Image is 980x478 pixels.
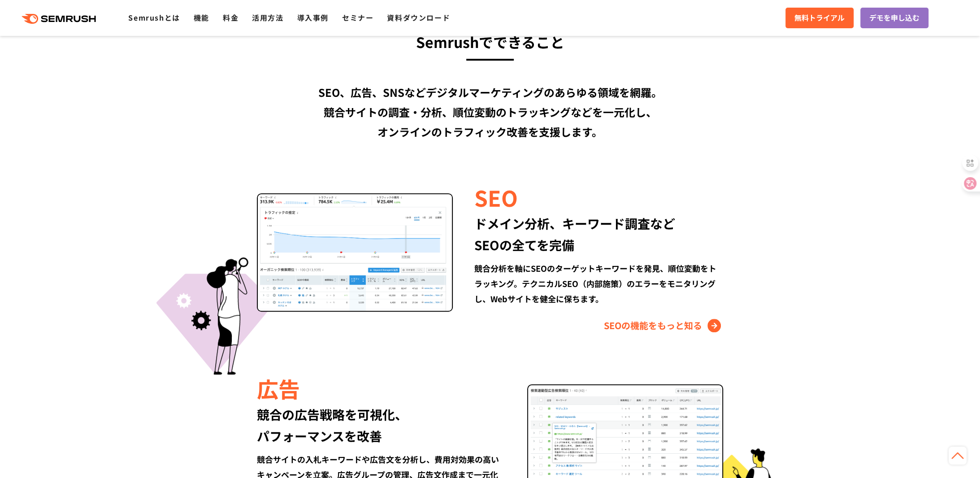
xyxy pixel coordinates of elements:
a: 活用方法 [252,12,283,23]
a: 機能 [194,12,209,23]
a: デモを申し込む [860,8,928,28]
span: 無料トライアル [794,12,845,24]
a: 導入事例 [297,12,329,23]
div: 競合の広告戦略を可視化、 パフォーマンスを改善 [257,404,506,447]
div: SEO [474,182,723,213]
a: SEOの機能をもっと知る [604,318,723,333]
div: 広告 [257,373,506,404]
div: ドメイン分析、キーワード調査など SEOの全てを完備 [474,213,723,256]
span: デモを申し込む [869,12,919,24]
div: SEO、広告、SNSなどデジタルマーケティングのあらゆる領域を網羅。 競合サイトの調査・分析、順位変動のトラッキングなどを一元化し、 オンラインのトラフィック改善を支援します。 [232,83,748,142]
a: 料金 [223,12,238,23]
a: 資料ダウンロード [387,12,450,23]
h3: Semrushでできること [232,30,748,54]
a: Semrushとは [128,12,180,23]
div: 競合分析を軸にSEOのターゲットキーワードを発見、順位変動をトラッキング。テクニカルSEO（内部施策）のエラーをモニタリングし、Webサイトを健全に保ちます。 [474,261,723,306]
a: 無料トライアル [785,8,854,28]
a: セミナー [342,12,373,23]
